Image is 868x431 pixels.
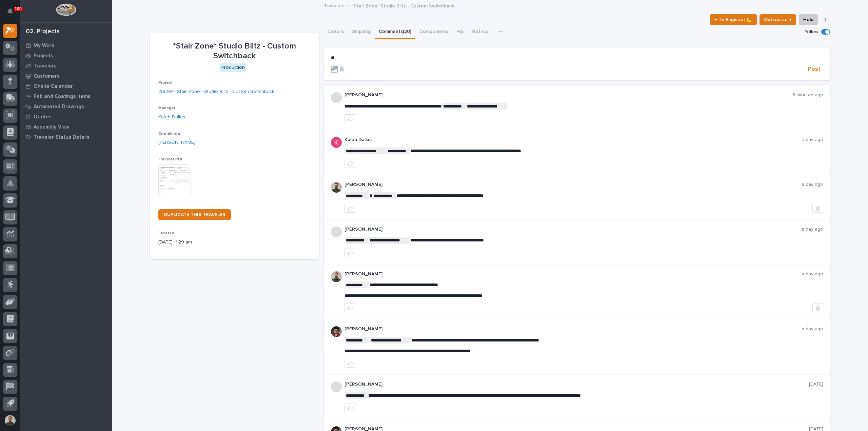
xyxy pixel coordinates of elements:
[158,239,311,246] p: [DATE] 11:29 am
[20,51,112,61] a: Projects
[344,303,356,312] button: like this post
[344,271,802,277] p: [PERSON_NAME]
[34,104,84,110] p: Automated Drawings
[344,137,802,143] p: Kaleb Dallas
[3,4,17,18] button: Notifications
[324,25,348,39] button: Details
[467,25,492,39] button: Metrics
[812,303,823,312] button: Delete post
[759,14,796,25] button: Outsource ↑
[331,137,342,148] img: ACg8ocJFQJZtOpq0mXhEl6L5cbQXDkmdPAf0fdoBPnlMfqfX=s96-c
[344,404,356,412] button: like this post
[331,182,342,193] img: AATXAJw4slNr5ea0WduZQVIpKGhdapBAGQ9xVsOeEvl5=s96-c
[802,227,823,232] p: a day ago
[348,25,375,39] button: Shipping
[352,2,454,9] p: *Stair Zone* Studio Blitz - Custom Switchback
[324,1,344,9] a: Travelers
[344,159,356,168] button: like this post
[344,249,356,257] button: like this post
[331,271,342,282] img: AATXAJw4slNr5ea0WduZQVIpKGhdapBAGQ9xVsOeEvl5=s96-c
[375,25,415,39] button: Comments (20)
[20,81,112,91] a: Onsite Calendar
[34,73,60,79] p: Customers
[158,231,174,235] span: Created
[20,71,112,81] a: Customers
[802,271,823,277] p: a day ago
[20,132,112,142] a: Traveler Status Details
[158,209,231,220] a: DUPLICATE THIS TRAVELER
[164,212,225,217] span: DUPLICATE THIS TRAVELER
[710,14,757,25] button: ← To Engineer 📐
[158,139,195,146] a: [PERSON_NAME]
[808,65,821,73] span: Post
[344,227,802,232] p: [PERSON_NAME]
[344,182,802,188] p: [PERSON_NAME]
[158,114,185,121] a: Kaleb Dallas
[158,81,173,85] span: Project
[158,106,175,110] span: Manager
[344,326,802,332] p: [PERSON_NAME]
[805,65,823,73] button: Post
[20,112,112,122] a: Quotes
[34,134,90,140] p: Traveler Status Details
[792,92,823,98] p: 5 minutes ago
[803,16,813,24] span: Hold
[20,91,112,101] a: Fab and Coatings Items
[34,53,53,59] p: Projects
[344,359,356,368] button: like this post
[158,88,274,95] a: 26599 - Stair Zone - Studio Blitz - Custom Switchback
[344,92,792,98] p: [PERSON_NAME]
[15,6,22,11] p: 100
[34,114,52,120] p: Quotes
[34,43,54,49] p: My Work
[34,63,57,69] p: Travelers
[20,101,112,112] a: Automated Drawings
[34,124,69,130] p: Assembly View
[20,122,112,132] a: Assembly View
[764,16,792,24] span: Outsource ↑
[812,204,823,213] button: Delete post
[220,63,246,72] div: Production
[158,41,311,61] p: *Stair Zone* Studio Blitz - Custom Switchback
[8,8,17,19] div: Notifications100
[26,28,60,36] div: 02. Projects
[344,204,356,213] button: like this post
[20,40,112,51] a: My Work
[344,381,809,387] p: [PERSON_NAME]
[344,114,356,123] button: like this post
[158,157,183,161] span: Traveler PDF
[809,381,823,387] p: [DATE]
[805,29,818,35] p: Follow
[802,137,823,143] p: a day ago
[158,132,182,136] span: Coordinator
[331,326,342,337] img: ROij9lOReuV7WqYxWfnW
[415,25,452,39] button: Components
[714,16,752,24] span: ← To Engineer 📐
[802,182,823,188] p: a day ago
[34,94,91,100] p: Fab and Coatings Items
[34,83,73,90] p: Onsite Calendar
[802,326,823,332] p: a day ago
[20,61,112,71] a: Travelers
[799,14,818,25] button: Hold
[56,3,76,16] img: Workspace Logo
[452,25,467,39] button: FAI
[3,413,17,428] button: users-avatar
